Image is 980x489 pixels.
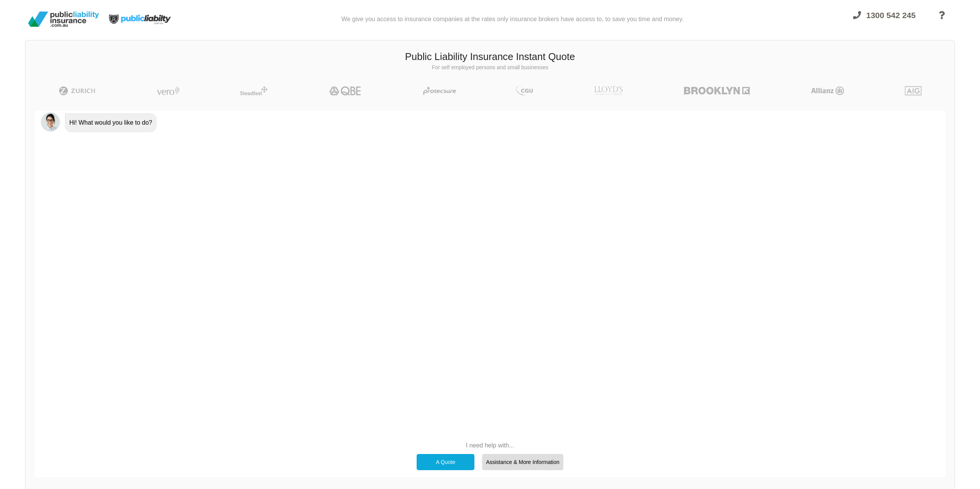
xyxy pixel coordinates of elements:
img: QBE | Public Liability Insurance [325,86,366,95]
a: 1300 542 245 [846,6,923,35]
img: CGU | Public Liability Insurance [513,86,536,95]
img: Public Liability Insurance Light [102,3,179,35]
div: We give you access to insurance companies at the rates only insurance brokers have access to, to ... [341,3,683,35]
img: Allianz | Public Liability Insurance [807,86,848,95]
div: A Quote [417,454,474,470]
img: Vero | Public Liability Insurance [153,86,183,95]
img: Zurich | Public Liability Insurance [55,86,99,95]
h3: Public Liability Insurance Instant Quote [31,50,949,64]
img: Steadfast | Public Liability Insurance [237,86,271,95]
div: Hi! What would you like to do? [65,113,156,132]
img: LLOYD's | Public Liability Insurance [590,86,627,95]
img: Brooklyn | Public Liability Insurance [681,86,753,95]
span: 1300 542 245 [866,11,916,20]
img: Public Liability Insurance [25,8,102,30]
div: Assistance & More Information [482,454,563,470]
img: Protecsure | Public Liability Insurance [420,86,459,95]
p: For self employed persons and small businesses [31,64,949,72]
p: I need help with... [413,441,567,450]
img: Chatbot | PLI [41,112,60,132]
img: AIG | Public Liability Insurance [902,86,925,95]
